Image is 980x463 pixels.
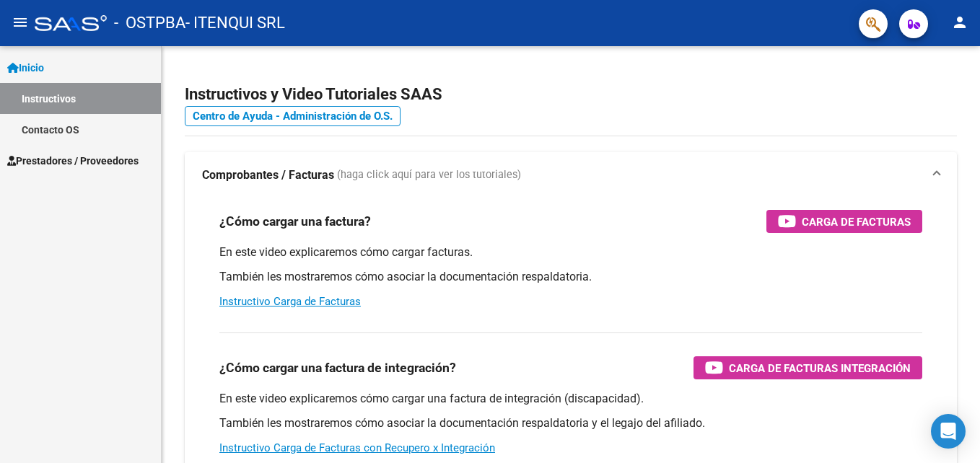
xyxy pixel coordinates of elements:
[219,244,922,260] p: En este video explicaremos cómo cargar facturas.
[694,356,922,379] button: Carga de Facturas Integración
[337,167,521,183] span: (haga click aquí para ver los tutoriales)
[185,106,401,126] a: Centro de Ayuda - Administración de O.S.
[729,359,911,377] span: Carga de Facturas Integración
[219,441,495,454] a: Instructivo Carga de Facturas con Recupero x Integración
[185,7,285,39] span: - ITENQUI SRL
[12,14,29,31] mat-icon: menu
[7,153,139,169] span: Prestadores / Proveedores
[219,358,456,378] h3: ¿Cómo cargar una factura de integración?
[219,211,371,231] h3: ¿Cómo cargar una factura?
[219,295,361,308] a: Instructivo Carga de Facturas
[766,210,922,233] button: Carga de Facturas
[185,81,957,108] h2: Instructivos y Video Tutoriales SAAS
[202,167,334,183] strong: Comprobantes / Facturas
[219,415,922,431] p: También les mostraremos cómo asociar la documentación respaldatoria y el legajo del afiliado.
[219,269,922,285] p: También les mostraremos cómo asociar la documentación respaldatoria.
[114,7,185,39] span: - OSTPBA
[7,60,44,76] span: Inicio
[219,391,922,407] p: En este video explicaremos cómo cargar una factura de integración (discapacidad).
[802,213,911,231] span: Carga de Facturas
[931,414,966,449] div: Open Intercom Messenger
[951,14,968,31] mat-icon: person
[185,152,957,198] mat-expansion-panel-header: Comprobantes / Facturas (haga click aquí para ver los tutoriales)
